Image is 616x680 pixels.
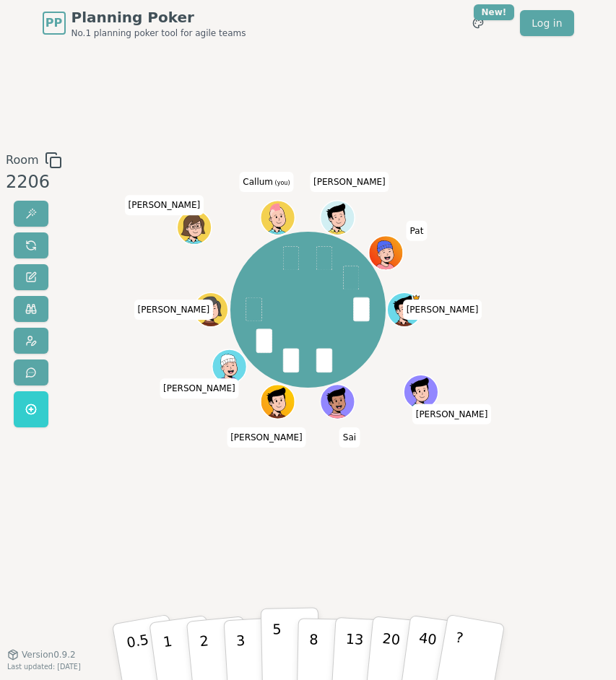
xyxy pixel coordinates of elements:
button: Click to change your avatar [262,201,295,234]
button: Send feedback [14,359,48,385]
span: No.1 planning poker tool for agile teams [71,27,246,39]
button: Reveal votes [14,201,48,227]
a: PPPlanning PokerNo.1 planning poker tool for agile teams [43,7,246,39]
span: Version 0.9.2 [22,649,76,661]
span: Click to change your name [412,404,492,424]
button: New! [465,10,491,36]
span: Last updated: [DATE] [7,663,81,671]
button: Change name [14,264,48,290]
button: Watch only [14,296,48,322]
button: Version0.9.2 [7,649,76,661]
span: Mohamed is the host [412,294,421,302]
button: Change avatar [14,328,48,354]
div: New! [474,4,515,20]
div: 2206 [6,169,62,195]
span: Click to change your name [239,172,293,192]
span: Click to change your name [403,300,482,320]
button: Reset votes [14,232,48,258]
span: Click to change your name [160,378,239,398]
span: (you) [273,180,290,186]
a: Log in [520,10,573,36]
span: Click to change your name [407,221,428,241]
span: Click to change your name [227,427,306,448]
span: PP [45,14,62,32]
span: Click to change your name [310,172,389,192]
span: Planning Poker [71,7,246,27]
span: Click to change your name [125,195,204,215]
span: Click to change your name [339,427,360,448]
span: Room [6,152,39,169]
button: Get a named room [14,391,48,427]
span: Click to change your name [134,300,214,320]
